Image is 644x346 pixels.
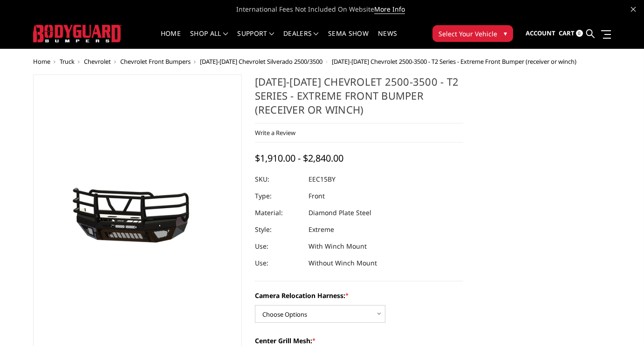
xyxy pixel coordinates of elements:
[526,29,555,37] span: Account
[255,75,464,123] h1: [DATE]-[DATE] Chevrolet 2500-3500 - T2 Series - Extreme Front Bumper (receiver or winch)
[255,255,301,271] dt: Use:
[559,29,575,37] span: Cart
[190,30,228,48] a: shop all
[576,30,583,37] span: 0
[255,221,301,238] dt: Style:
[33,25,122,42] img: BODYGUARD BUMPERS
[526,21,555,46] a: Account
[559,21,583,46] a: Cart 0
[255,291,464,300] label: Camera Relocation Harness:
[374,5,405,14] a: More Info
[504,28,507,38] span: ▾
[255,188,301,204] dt: Type:
[438,29,497,39] span: Select Your Vehicle
[308,238,367,255] dd: With Winch Mount
[255,238,301,255] dt: Use:
[60,57,75,66] a: Truck
[200,57,322,66] a: [DATE]-[DATE] Chevrolet Silverado 2500/3500
[255,152,343,164] span: $1,910.00 - $2,840.00
[255,204,301,221] dt: Material:
[432,25,513,42] button: Select Your Vehicle
[378,30,397,48] a: News
[237,30,274,48] a: Support
[36,161,239,267] img: 2015-2019 Chevrolet 2500-3500 - T2 Series - Extreme Front Bumper (receiver or winch)
[33,57,50,66] a: Home
[328,30,369,48] a: SEMA Show
[120,57,191,66] a: Chevrolet Front Bumpers
[332,57,576,66] span: [DATE]-[DATE] Chevrolet 2500-3500 - T2 Series - Extreme Front Bumper (receiver or winch)
[308,255,377,271] dd: Without Winch Mount
[308,188,325,204] dd: Front
[255,129,295,137] a: Write a Review
[84,57,111,66] a: Chevrolet
[308,171,336,188] dd: EEC15BY
[255,336,464,346] label: Center Grill Mesh:
[255,171,301,188] dt: SKU:
[161,30,181,48] a: Home
[308,221,334,238] dd: Extreme
[308,204,371,221] dd: Diamond Plate Steel
[283,30,319,48] a: Dealers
